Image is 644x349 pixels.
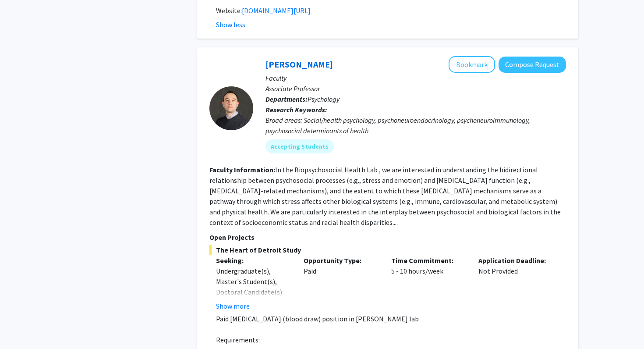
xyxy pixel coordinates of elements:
span: Psychology [308,95,340,103]
p: Seeking: [216,255,290,266]
button: Show less [216,19,245,30]
div: Paid [297,255,385,311]
iframe: Chat [7,310,37,342]
p: Application Deadline: [478,255,553,266]
span: Paid [MEDICAL_DATA] (blood draw) position in [PERSON_NAME] lab [216,314,419,323]
b: Research Keywords: [265,105,327,114]
fg-read-more: In the Biopsychosocial Health Lab , we are interested in understanding the bidirectional relation... [209,165,561,227]
p: Time Commitment: [391,255,466,266]
div: 5 - 10 hours/week [385,255,472,311]
p: Open Projects [209,232,566,242]
div: Broad areas: Social/health psychology, psychoneuroendocrinology, psychoneuroimmunology, psychosoc... [265,115,566,136]
button: Add Samuele Zilioli to Bookmarks [449,56,495,73]
a: [DOMAIN_NAME][URL] [242,6,311,15]
span: Website: [216,6,242,15]
b: Departments: [265,95,308,103]
p: Faculty [265,73,566,83]
mat-chip: Accepting Students [265,139,334,153]
p: Associate Professor [265,83,566,94]
p: Opportunity Type: [304,255,378,266]
div: Not Provided [472,255,559,311]
b: Faculty Information: [209,165,275,174]
div: Undergraduate(s), Master's Student(s), Doctoral Candidate(s) (PhD, MD, DMD, PharmD, etc.) [216,266,290,318]
button: Compose Request to Samuele Zilioli [499,57,566,73]
span: Requirements: [216,335,260,344]
a: [PERSON_NAME] [265,59,333,70]
span: The Heart of Detroit Study [209,245,566,255]
button: Show more [216,301,250,311]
